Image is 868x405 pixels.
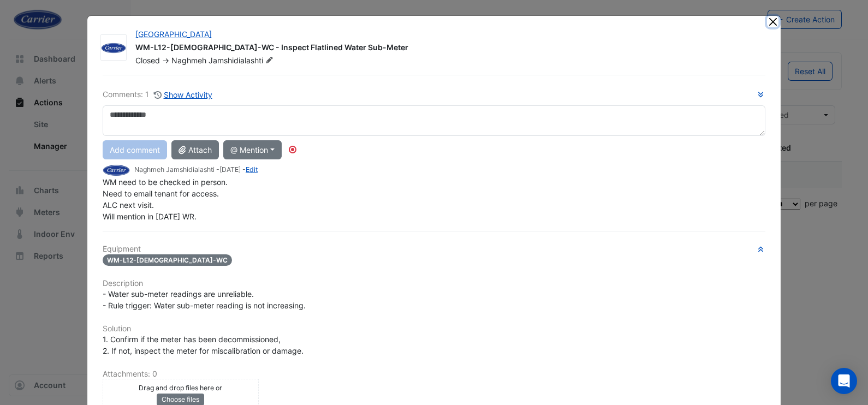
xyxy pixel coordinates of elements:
span: 2025-02-19 12:11:50 [219,165,241,174]
div: Comments: 1 [103,88,213,101]
button: @ Mention [223,140,282,159]
span: - Water sub-meter readings are unreliable. - Rule trigger: Water sub-meter reading is not increas... [103,289,306,310]
h6: Attachments: 0 [103,370,765,379]
button: Show Activity [153,88,213,101]
img: Carrier [103,164,130,176]
span: Jamshidialashti [209,55,276,66]
h6: Description [103,279,765,288]
div: Tooltip anchor [288,145,298,154]
span: -> [162,56,169,65]
span: 1. Confirm if the meter has been decommissioned, 2. If not, inspect the meter for miscalibration ... [103,335,304,355]
span: WM need to be checked in person. Need to email tenant for access. ALC next visit. Will mention in... [103,177,228,221]
div: WM-L12-[DEMOGRAPHIC_DATA]-WC - Inspect Flatlined Water Sub-Meter [135,42,754,55]
button: Attach [171,140,219,159]
small: Naghmeh Jamshidialashti - - [134,165,258,175]
button: Close [767,16,778,27]
small: Drag and drop files here or [139,384,222,392]
img: Carrier [101,43,126,53]
a: Edit [246,165,258,174]
a: [GEOGRAPHIC_DATA] [135,29,212,39]
div: Open Intercom Messenger [831,368,857,394]
h6: Solution [103,324,765,333]
h6: Equipment [103,245,765,254]
span: WM-L12-[DEMOGRAPHIC_DATA]-WC [103,254,232,266]
span: Naghmeh [171,56,206,65]
span: Closed [135,56,160,65]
